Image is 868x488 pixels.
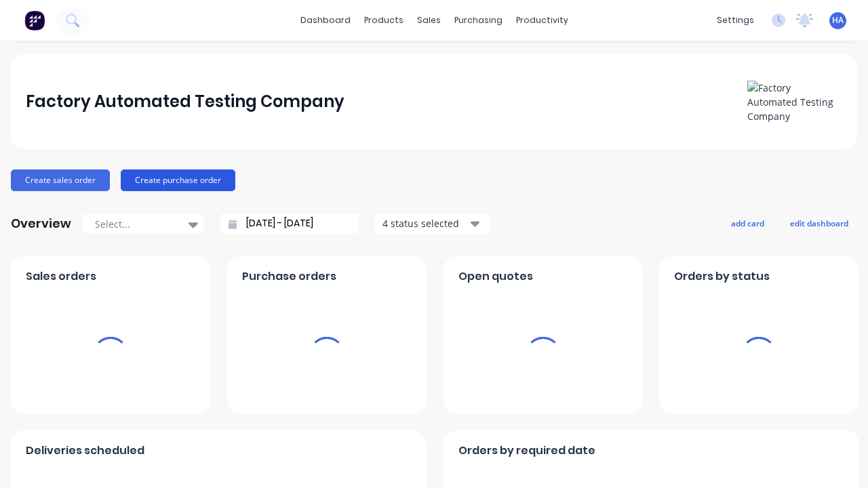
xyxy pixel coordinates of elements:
button: 4 status selected [375,213,490,234]
div: Factory Automated Testing Company [26,88,344,115]
span: Orders by required date [458,443,595,459]
span: Purchase orders [242,268,336,285]
button: add card [722,214,773,232]
div: sales [410,10,448,30]
span: Open quotes [458,268,533,285]
button: edit dashboard [781,214,857,232]
img: Factory Automated Testing Company [747,81,842,123]
div: 4 status selected [382,216,468,230]
span: Deliveries scheduled [26,443,144,459]
div: settings [710,10,761,30]
span: HA [832,14,844,26]
span: Orders by status [674,268,770,285]
span: Sales orders [26,268,96,285]
img: Factory [24,10,45,30]
button: Create sales order [11,169,110,191]
div: Overview [11,210,71,237]
div: purchasing [448,10,509,30]
button: Create purchase order [121,169,235,191]
a: dashboard [294,10,357,30]
div: products [357,10,410,30]
div: productivity [509,10,575,30]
